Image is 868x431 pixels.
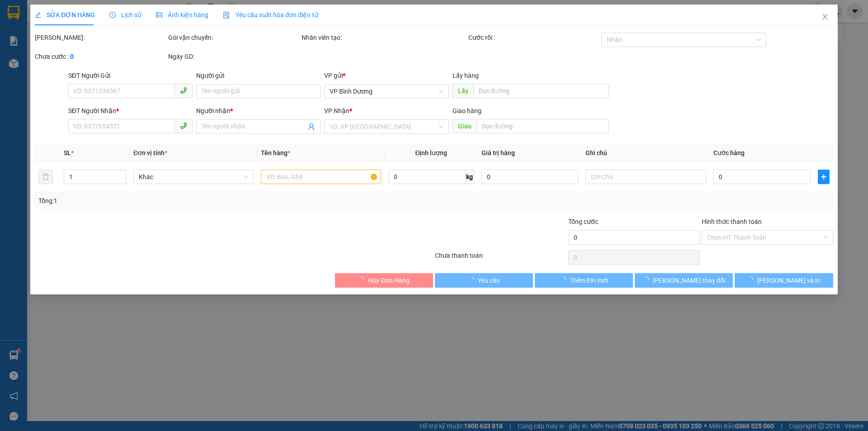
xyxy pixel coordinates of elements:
[325,71,449,81] div: VP gửi
[168,52,300,62] div: Ngày GD:
[156,11,208,19] span: Ảnh kiện hàng
[358,277,368,283] span: loading
[453,107,481,114] span: Giao hàng
[653,275,725,285] span: [PERSON_NAME] thay đổi
[35,11,95,19] span: SỬA ĐƠN HÀNG
[133,149,167,156] span: Đơn vị tính
[568,218,598,225] span: Tổng cước
[38,196,335,206] div: Tổng: 1
[713,149,745,156] span: Cước hàng
[68,71,193,81] div: SĐT Người Gửi
[812,5,838,30] button: Close
[139,170,248,184] span: Khác
[560,277,570,283] span: loading
[68,106,193,116] div: SĐT Người Nhận
[64,149,71,156] span: SL
[453,72,479,79] span: Lấy hàng
[180,122,187,129] span: phone
[476,119,609,133] input: Dọc đường
[453,119,476,133] span: Giao
[757,275,821,285] span: [PERSON_NAME] và In
[735,273,833,288] button: [PERSON_NAME] và In
[473,84,609,98] input: Dọc đường
[635,273,733,288] button: [PERSON_NAME] thay đổi
[180,87,187,94] span: phone
[223,12,230,19] img: icon
[643,277,653,283] span: loading
[415,149,448,156] span: Định lượng
[35,12,41,18] span: edit
[35,52,166,62] div: Chưa cước :
[582,144,710,162] th: Ghi chú
[35,33,166,43] div: [PERSON_NAME]:
[453,84,473,98] span: Lấy
[435,273,533,288] button: Yêu cầu
[335,273,433,288] button: Hủy Đơn Hàng
[465,170,474,184] span: kg
[702,218,762,225] label: Hình thức thanh toán
[325,107,350,114] span: VP Nhận
[302,33,467,43] div: Nhân viên tạo:
[70,53,74,60] b: 0
[261,170,381,184] input: VD: Bàn, Ghế
[535,273,633,288] button: Thêm ĐH mới
[196,71,321,81] div: Người gửi
[570,275,608,285] span: Thêm ĐH mới
[196,106,321,116] div: Người nhận
[168,33,300,43] div: Gói vận chuyển:
[109,11,142,19] span: Lịch sử
[818,170,830,184] button: plus
[478,275,500,285] span: Yêu cầu
[261,149,290,156] span: Tên hàng
[308,123,316,130] span: user-add
[330,85,443,98] span: VP Bình Dương
[109,12,116,18] span: clock-circle
[481,149,515,156] span: Giá trị hàng
[821,13,829,20] span: close
[38,170,53,184] button: delete
[468,277,478,283] span: loading
[468,33,600,43] div: Cước rồi :
[818,173,829,180] span: plus
[223,11,318,19] span: Yêu cầu xuất hóa đơn điện tử
[747,277,757,283] span: loading
[586,170,706,184] input: Ghi Chú
[156,12,162,18] span: picture
[434,251,567,266] div: Chưa thanh toán
[368,275,410,285] span: Hủy Đơn Hàng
